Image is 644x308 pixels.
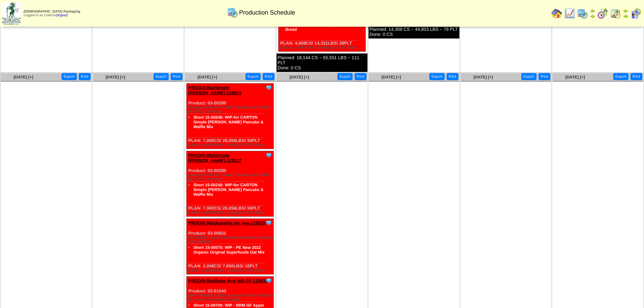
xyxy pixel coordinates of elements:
[62,73,77,80] button: Export
[171,73,183,80] button: Print
[289,75,309,79] a: [DATE] [+]
[381,75,401,79] a: [DATE] [+]
[265,152,272,159] img: Tooltip
[630,73,642,80] button: Print
[355,73,366,80] button: Print
[265,84,272,91] img: Tooltip
[188,278,268,283] a: PROD(8:00a)Bobs Red Mill GF-115831
[623,8,628,14] img: arrowleft.gif
[623,14,628,19] img: arrowright.gif
[24,10,80,14] span: [DEMOGRAPHIC_DATA] Packaging
[188,236,273,244] div: (PE 111300 Organic Oatmeal Superfood Original SUP (6/10oz))
[337,73,353,80] button: Export
[590,14,595,19] img: arrowright.gif
[188,293,273,302] div: (BRM P110938 Apple Cinnamon Instant Oatmeal (4 Cartons-6 Sachets/1.59oz))
[473,75,493,79] a: [DATE] [+]
[521,73,536,80] button: Export
[24,10,80,17] span: Logged in as Colerost
[188,268,273,273] div: Edited by [PERSON_NAME] [DATE] 5:27pm
[188,153,241,163] a: PROD(5:00a)Simple [PERSON_NAME]-115817
[193,183,263,197] a: Short 15-00248: WIP-for CARTON Simple [PERSON_NAME] Pancake & Waffle Mix
[447,73,458,80] button: Print
[193,115,263,129] a: Short 15-00248: WIP-for CARTON Simple [PERSON_NAME] Pancake & Waffle Mix
[188,143,273,147] div: Edited by [PERSON_NAME] [DATE] 5:25pm
[610,8,621,19] img: calendarinout.gif
[429,73,445,80] button: Export
[613,73,628,80] button: Export
[564,8,575,19] img: line_graph.gif
[2,2,21,25] img: zoroco-logo-small.webp
[188,173,273,181] div: (Simple [PERSON_NAME] Pancake and Waffle (6/10.7oz Cartons))
[193,245,265,255] a: Short 15-00575: WIP - PE New 2022 Organic Original Superfoods Oat Mix
[239,9,295,16] span: Production Schedule
[187,151,274,217] div: Product: 03-00280 PLAN: 7,000CS / 28,056LBS / 50PLT
[577,8,588,19] img: calendarprod.gif
[539,73,550,80] button: Print
[105,75,125,79] a: [DATE] [+]
[227,7,238,18] img: calendarprod.gif
[590,8,595,14] img: arrowleft.gif
[280,46,365,50] div: Edited by [PERSON_NAME] [DATE] 6:53pm
[263,73,275,80] button: Print
[153,73,169,80] button: Export
[597,8,608,19] img: calendarblend.gif
[187,84,274,149] div: Product: 03-00280 PLAN: 7,000CS / 28,056LBS / 50PLT
[56,14,68,17] a: (logout)
[14,75,33,79] a: [DATE] [+]
[245,73,261,80] button: Export
[188,211,273,215] div: Edited by [PERSON_NAME] [DATE] 5:26pm
[188,105,273,114] div: (Simple [PERSON_NAME] Pancake and Waffle (6/10.7oz Cartons))
[368,25,459,39] div: Planned: 14,308 CS ~ 44,803 LBS ~ 76 PLT Done: 0 CS
[265,219,272,226] img: Tooltip
[79,73,91,80] button: Print
[187,219,274,275] div: Product: 03-00831 PLAN: 2,048CS / 7,660LBS / 16PLT
[265,277,272,284] img: Tooltip
[630,8,641,19] img: calendarcustomer.gif
[188,85,241,95] a: PROD(4:00a)Simple [PERSON_NAME]-115815
[197,75,217,79] a: [DATE] [+]
[188,220,265,226] a: PROD(6:00a)Appetite for Hea-115820
[277,53,367,72] div: Planned: 18,144 CS ~ 55,551 LBS ~ 111 PLT Done: 0 CS
[565,75,585,79] a: [DATE] [+]
[551,8,562,19] img: home.gif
